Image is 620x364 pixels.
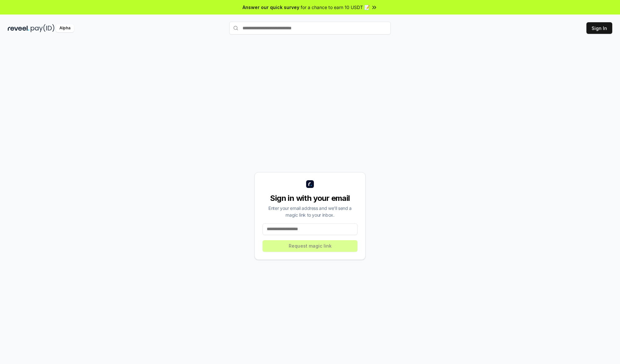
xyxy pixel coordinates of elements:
button: Sign In [586,22,612,34]
img: pay_id [31,24,55,32]
div: Sign in with your email [263,193,357,203]
div: Enter your email address and we’ll send a magic link to your inbox. [263,205,357,218]
span: for a chance to earn 10 USDT 📝 [301,4,370,11]
div: Alpha [56,24,74,32]
img: reveel_dark [8,24,29,32]
img: logo_small [306,180,314,188]
span: Answer our quick survey [243,4,299,11]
